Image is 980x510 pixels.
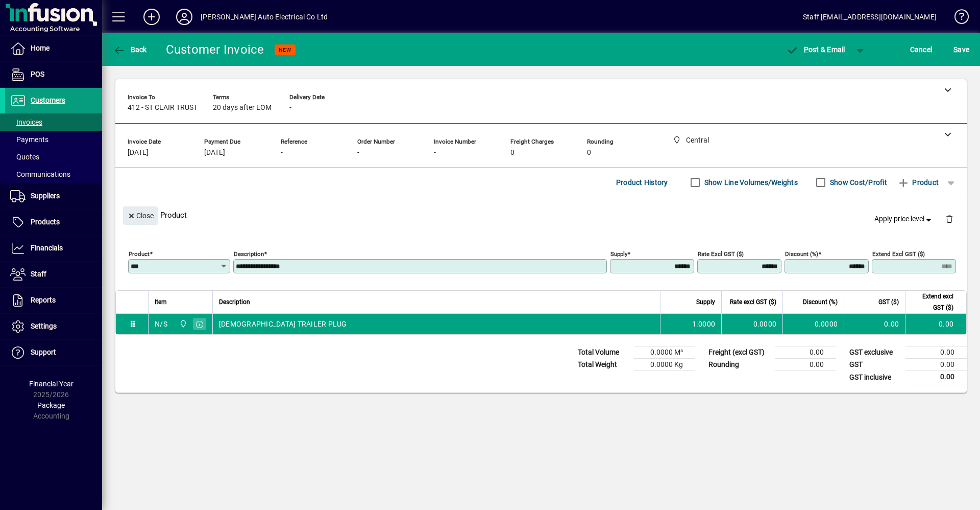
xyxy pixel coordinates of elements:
span: Description [219,296,250,308]
td: 0.00 [844,314,905,334]
span: Extend excl GST ($) [912,291,953,313]
span: ost & Email [786,45,845,54]
span: POS [31,70,44,78]
td: GST [844,359,905,371]
span: - [281,149,283,157]
mat-label: Extend excl GST ($) [872,250,925,258]
td: 0.00 [905,371,967,384]
a: Support [5,340,102,365]
span: P [804,45,808,54]
span: 412 - ST CLAIR TRUST [128,104,198,112]
span: 20 days after EOM [213,104,272,112]
span: Quotes [10,153,39,161]
div: [PERSON_NAME] Auto Electrical Co Ltd [201,9,328,25]
div: N/S [155,319,167,329]
span: Apply price level [874,214,934,224]
td: Total Volume [573,346,634,359]
span: - [434,149,436,157]
span: Central [177,318,188,330]
button: Apply price level [870,210,938,228]
label: Show Cost/Profit [828,177,887,188]
app-page-header-button: Close [120,211,160,220]
span: Item [155,296,167,308]
a: Payments [5,131,102,148]
span: Back [113,45,147,54]
span: Reports [31,296,56,304]
a: Products [5,210,102,235]
span: Communications [10,170,70,178]
td: GST inclusive [844,371,905,384]
span: Close [127,207,154,224]
div: Product [115,196,967,234]
mat-label: Discount (%) [785,250,818,258]
span: 1.0000 [692,319,716,329]
mat-label: Supply [610,250,627,258]
span: 0 [510,149,514,157]
span: Suppliers [31,192,60,200]
a: Knowledge Base [947,2,967,35]
td: 0.0000 M³ [634,346,695,359]
mat-label: Description [234,250,264,258]
span: [DATE] [204,149,225,157]
a: POS [5,62,102,87]
button: Close [123,206,158,225]
td: 0.00 [775,346,836,359]
td: Rounding [703,359,775,371]
span: [DEMOGRAPHIC_DATA] TRAILER PLUG [219,319,347,329]
a: Financials [5,236,102,261]
a: Suppliers [5,183,102,209]
a: Quotes [5,148,102,166]
td: 0.00 [775,359,836,371]
span: Staff [31,270,46,278]
span: - [289,104,291,112]
a: Reports [5,288,102,313]
a: Settings [5,314,102,339]
button: Delete [937,206,962,231]
a: Staff [5,262,102,287]
span: 0 [587,149,591,157]
mat-label: Product [129,250,150,258]
button: Back [110,40,150,59]
button: Add [135,8,168,26]
div: 0.0000 [728,319,776,329]
span: - [357,149,359,157]
td: 0.0000 Kg [634,359,695,371]
span: Cancel [910,41,933,58]
button: Profile [168,8,201,26]
td: GST exclusive [844,346,905,359]
button: Save [951,40,972,59]
a: Invoices [5,113,102,131]
app-page-header-button: Delete [937,214,962,223]
button: Cancel [908,40,935,59]
span: Support [31,348,56,356]
span: [DATE] [128,149,149,157]
span: NEW [279,47,291,53]
td: 0.00 [905,346,967,359]
span: Financials [31,244,63,252]
td: Total Weight [573,359,634,371]
mat-label: Rate excl GST ($) [698,250,744,258]
button: Product History [612,173,672,192]
a: Communications [5,166,102,183]
button: Product [892,173,944,192]
span: Discount (%) [803,296,838,308]
span: Package [37,401,65,409]
span: Product History [616,174,668,191]
span: GST ($) [878,296,899,308]
span: S [953,45,958,54]
span: Rate excl GST ($) [730,296,776,308]
span: Product [897,174,939,191]
span: Customers [31,96,65,104]
td: 0.0000 [782,314,844,334]
td: Freight (excl GST) [703,346,775,359]
span: Settings [31,322,57,330]
span: Payments [10,135,48,144]
span: Financial Year [29,380,73,388]
span: Products [31,218,60,226]
span: Invoices [10,118,42,126]
span: ave [953,41,969,58]
td: 0.00 [905,314,966,334]
div: Customer Invoice [166,41,264,58]
span: Supply [696,296,715,308]
td: 0.00 [905,359,967,371]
